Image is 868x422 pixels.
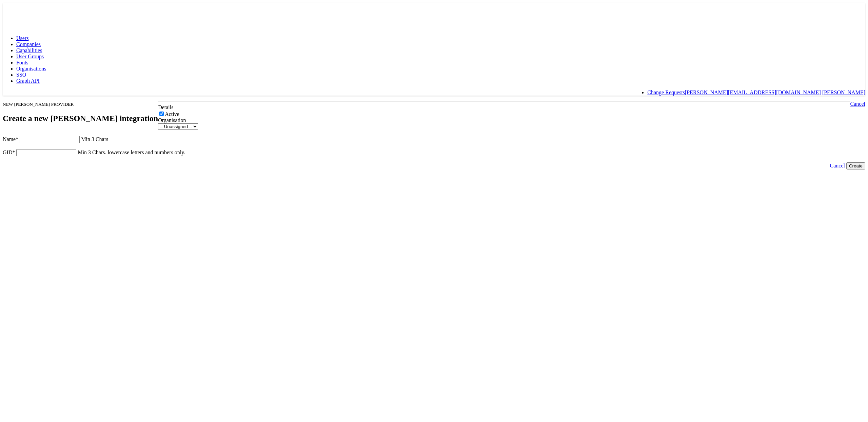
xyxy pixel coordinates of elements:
[78,149,185,155] span: Min 3 Chars. lowercase letters and numbers only.
[3,136,18,142] label: Name*
[158,111,179,117] label: Active
[16,47,42,53] a: Capabilities
[16,78,40,84] a: Graph API
[822,89,865,95] a: [PERSON_NAME]
[846,162,865,169] input: Create
[159,112,164,116] input: Active
[16,66,46,72] a: Organisations
[850,101,865,107] a: Cancel
[16,72,26,78] a: SSO
[16,41,41,47] a: Companies
[16,35,28,41] a: Users
[16,60,28,65] a: Fonts
[647,89,685,95] a: Change Requests
[685,89,821,95] a: [PERSON_NAME][EMAIL_ADDRESS][DOMAIN_NAME]
[3,104,865,110] div: Details
[81,136,108,142] span: Min 3 Chars
[3,114,158,123] h2: Create a new [PERSON_NAME] integration
[16,54,44,59] a: User Groups
[3,102,74,107] small: NEW [PERSON_NAME] PROVIDER
[158,117,186,123] label: Organisation
[830,163,845,168] a: Cancel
